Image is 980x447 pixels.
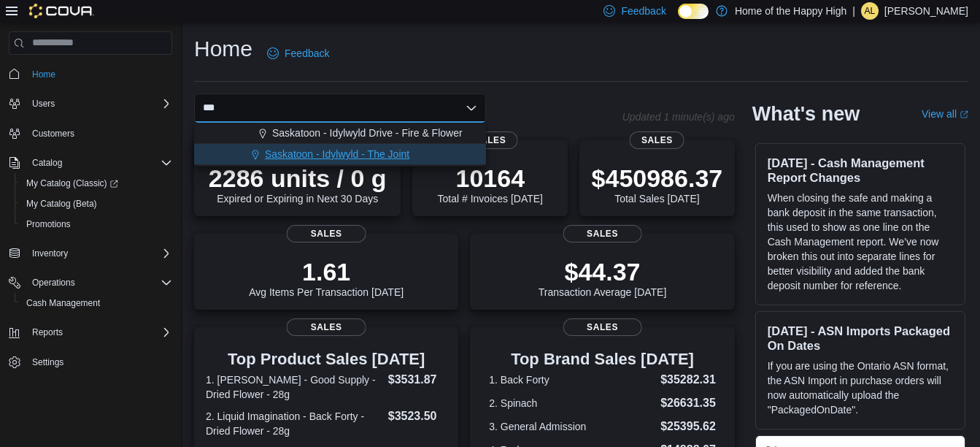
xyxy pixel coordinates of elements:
[287,225,366,242] span: Sales
[26,218,71,230] span: Promotions
[26,95,61,112] button: Users
[26,154,172,172] span: Catalog
[3,123,178,144] button: Customers
[660,371,716,389] dd: $35282.31
[194,123,486,144] button: Saskatoon - Idylwyld Drive - Fire & Flower
[466,102,477,114] button: Close list of options
[249,257,404,298] div: Avg Items Per Transaction [DATE]
[15,293,178,313] button: Cash Management
[3,64,178,85] button: Home
[26,245,172,262] span: Inventory
[26,274,81,291] button: Operations
[20,294,172,312] span: Cash Management
[26,154,68,172] button: Catalog
[768,156,953,185] h3: [DATE] - Cash Management Report Changes
[20,175,172,192] span: My Catalog (Classic)
[489,419,655,434] dt: 3. General Admission
[32,157,62,169] span: Catalog
[265,147,409,161] span: Saskatoon - Idylwyld - The Joint
[884,2,968,20] p: [PERSON_NAME]
[592,164,723,193] p: $450986.37
[678,4,709,19] input: Dark Mode
[20,175,124,192] a: My Catalog (Classic)
[489,372,655,387] dt: 1. Back Forty
[209,164,387,193] p: 2286 units / 0 g
[272,126,463,140] span: Saskatoon - Idylwyld Drive - Fire & Flower
[285,46,329,61] span: Feedback
[26,274,172,291] span: Operations
[26,324,172,341] span: Reports
[32,128,74,140] span: Customers
[463,131,517,149] span: Sales
[3,153,178,173] button: Catalog
[3,243,178,264] button: Inventory
[438,164,543,205] div: Total # Invoices [DATE]
[622,111,735,123] p: Updated 1 minute(s) ago
[563,318,642,336] span: Sales
[20,215,77,233] a: Promotions
[26,177,118,189] span: My Catalog (Classic)
[563,225,642,242] span: Sales
[3,322,178,343] button: Reports
[206,351,447,368] h3: Top Product Sales [DATE]
[26,354,69,371] a: Settings
[960,110,968,119] svg: External link
[26,297,100,309] span: Cash Management
[249,257,404,286] p: 1.61
[26,353,172,371] span: Settings
[15,173,178,194] a: My Catalog (Classic)
[9,58,172,411] nav: Complex example
[15,214,178,234] button: Promotions
[539,257,667,286] p: $44.37
[26,95,172,112] span: Users
[194,123,486,165] div: Choose from the following options
[388,371,447,389] dd: $3531.87
[15,194,178,214] button: My Catalog (Beta)
[861,2,879,20] div: Alicia LaPlante
[32,69,55,80] span: Home
[752,102,860,126] h2: What's new
[26,198,97,210] span: My Catalog (Beta)
[20,294,106,312] a: Cash Management
[32,98,55,110] span: Users
[29,4,94,18] img: Cova
[768,324,953,353] h3: [DATE] - ASN Imports Packaged On Dates
[206,372,382,402] dt: 1. [PERSON_NAME] - Good Supply - Dried Flower - 28g
[768,191,953,293] p: When closing the safe and making a bank deposit in the same transaction, this used to show as one...
[20,195,172,213] span: My Catalog (Beta)
[20,215,172,233] span: Promotions
[438,164,543,193] p: 10164
[20,195,103,213] a: My Catalog (Beta)
[922,108,968,120] a: View allExternal link
[194,144,486,165] button: Saskatoon - Idylwyld - The Joint
[3,272,178,293] button: Operations
[660,418,716,435] dd: $25395.62
[26,65,172,83] span: Home
[32,326,63,338] span: Reports
[539,257,667,298] div: Transaction Average [DATE]
[621,4,665,18] span: Feedback
[209,164,387,205] div: Expired or Expiring in Next 30 Days
[865,2,876,20] span: AL
[26,125,80,142] a: Customers
[32,356,63,368] span: Settings
[206,409,382,438] dt: 2. Liquid Imagination - Back Forty - Dried Flower - 28g
[388,408,447,425] dd: $3523.50
[489,396,655,410] dt: 2. Spinach
[3,351,178,372] button: Settings
[32,277,75,289] span: Operations
[26,66,61,83] a: Home
[678,19,679,20] span: Dark Mode
[592,164,723,205] div: Total Sales [DATE]
[26,124,172,142] span: Customers
[287,318,366,336] span: Sales
[26,245,74,262] button: Inventory
[3,93,178,114] button: Users
[768,359,953,417] p: If you are using the Ontario ASN format, the ASN Import in purchase orders will now automatically...
[852,2,855,20] p: |
[735,2,846,20] p: Home of the Happy High
[630,131,684,149] span: Sales
[26,324,69,341] button: Reports
[660,394,716,412] dd: $26631.35
[489,351,716,368] h3: Top Brand Sales [DATE]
